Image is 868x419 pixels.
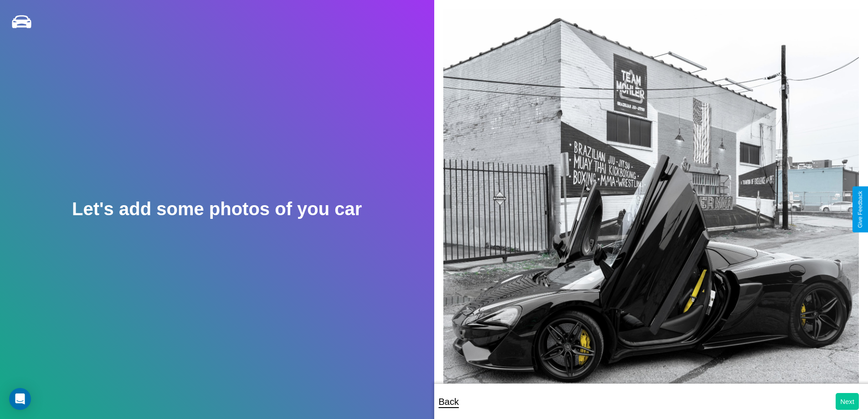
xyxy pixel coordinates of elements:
[72,199,362,219] h2: Let's add some photos of you car
[857,191,863,228] div: Give Feedback
[9,388,31,410] div: Open Intercom Messenger
[836,393,859,410] button: Next
[439,393,459,410] p: Back
[443,9,859,400] img: posted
